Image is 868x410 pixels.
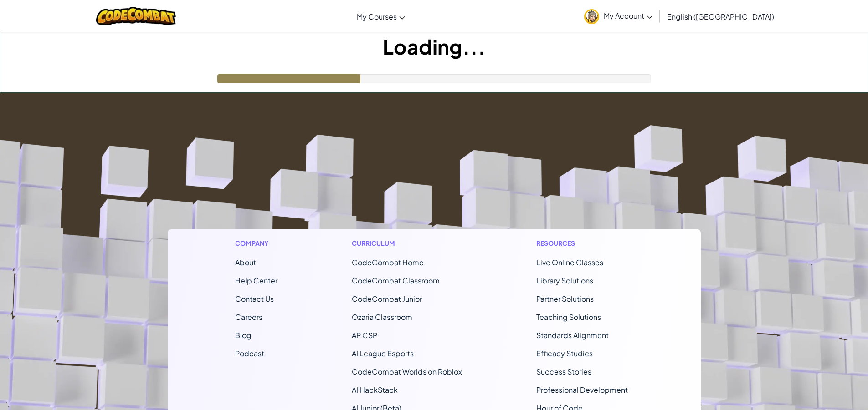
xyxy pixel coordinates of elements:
a: Help Center [235,276,277,285]
a: Podcast [235,349,264,358]
a: CodeCombat Worlds on Roblox [352,367,462,376]
span: Contact Us [235,294,274,304]
a: My Account [580,2,657,30]
a: About [235,258,256,267]
a: Blog [235,330,252,340]
a: Partner Solutions [536,294,594,304]
img: CodeCombat logo [96,7,176,25]
a: AP CSP [352,330,377,340]
a: Careers [235,312,262,322]
a: AI HackStack [352,385,398,395]
a: AI League Esports [352,349,414,358]
a: My Courses [352,4,410,29]
h1: Resources [536,238,633,248]
h1: Company [235,238,277,248]
a: Professional Development [536,385,628,395]
a: CodeCombat Classroom [352,276,440,285]
h1: Loading... [0,32,868,61]
span: CodeCombat Home [352,258,424,267]
a: Ozaria Classroom [352,312,412,322]
a: CodeCombat Junior [352,294,422,304]
a: Efficacy Studies [536,349,593,358]
a: Live Online Classes [536,258,603,267]
a: English ([GEOGRAPHIC_DATA]) [663,4,779,29]
a: Library Solutions [536,276,593,285]
a: Success Stories [536,367,591,376]
span: My Account [604,11,652,20]
a: Standards Alignment [536,330,609,340]
h1: Curriculum [352,238,462,248]
span: My Courses [357,12,397,21]
a: Teaching Solutions [536,312,601,322]
img: avatar [584,9,599,24]
span: English ([GEOGRAPHIC_DATA]) [667,12,774,21]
